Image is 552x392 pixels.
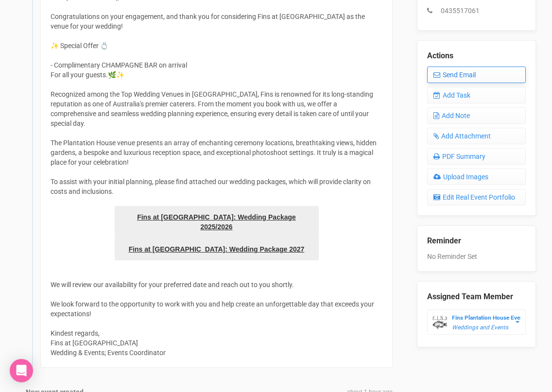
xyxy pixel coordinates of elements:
[427,309,526,335] button: Fins Plantation House Events Specialists Weddings and Events
[427,51,526,62] legend: Actions
[115,206,319,238] a: Fins at [GEOGRAPHIC_DATA]: Wedding Package 2025/2026
[427,107,526,124] a: Add Note
[427,236,526,247] legend: Reminder
[115,238,319,260] a: Fins at [GEOGRAPHIC_DATA]: Wedding Package 2027
[427,6,526,16] p: 0435517061
[432,315,447,330] img: data
[452,324,508,331] em: Weddings and Events
[427,67,526,83] a: Send Email
[427,291,526,303] legend: Assigned Team Member
[427,226,526,261] div: No Reminder Set
[427,189,526,205] a: Edit Real Event Portfolio
[427,148,526,165] a: PDF Summary
[427,169,526,185] a: Upload Images
[427,87,526,103] a: Add Task
[427,128,526,144] a: Add Attachment
[10,359,33,382] div: Open Intercom Messenger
